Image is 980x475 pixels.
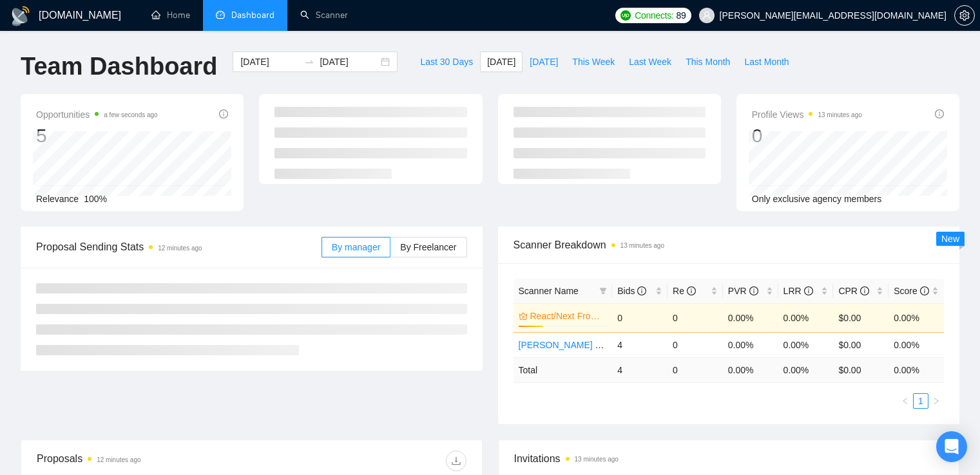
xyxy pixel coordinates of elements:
li: 1 [913,393,928,409]
span: info-circle [804,286,813,295]
span: Opportunities [36,107,158,122]
span: [DATE] [487,55,515,69]
span: filter [597,281,610,301]
span: 89 [677,8,686,23]
td: 4 [612,357,668,382]
span: Last Week [629,55,671,69]
span: info-circle [860,286,869,295]
span: Profile Views [752,107,862,122]
span: LRR [783,286,813,296]
a: 1 [914,394,928,408]
button: Last Week [622,51,678,72]
span: user [702,11,711,20]
span: Re [673,286,696,296]
td: 0 [668,303,723,332]
td: 0.00 % [889,357,944,382]
span: info-circle [935,109,944,118]
span: New [941,234,959,244]
button: [DATE] [480,51,523,72]
span: info-circle [637,286,646,295]
span: CPR [838,286,869,296]
span: info-circle [749,286,758,295]
div: 0 [752,124,862,148]
td: 0.00 % [723,357,778,382]
span: Bids [617,286,646,296]
span: By Freelancer [400,242,456,252]
time: a few seconds ago [104,111,157,118]
td: 0 [668,332,723,357]
td: 0.00% [889,332,944,357]
td: 0.00% [723,303,778,332]
span: crown [519,312,528,321]
button: This Month [678,51,737,72]
time: 13 minutes ago [620,242,664,249]
button: Last 30 Days [413,51,480,72]
button: This Week [565,51,622,72]
span: info-circle [219,109,228,118]
span: download [447,456,466,466]
button: [DATE] [523,51,565,72]
span: filter [599,287,607,295]
button: right [928,393,944,409]
div: Open Intercom Messenger [936,431,967,462]
td: 0.00% [723,332,778,357]
time: 13 minutes ago [575,456,619,463]
span: Proposal Sending Stats [36,239,322,255]
h1: Team Dashboard [21,51,217,82]
div: 5 [36,124,158,148]
span: Relevance [36,194,79,204]
a: searchScanner [300,10,348,21]
td: 4 [612,332,668,357]
td: $0.00 [833,332,889,357]
time: 12 minutes ago [97,456,140,463]
input: End date [320,55,378,69]
span: Last 30 Days [420,55,473,69]
img: upwork-logo.png [620,10,631,21]
td: 0 [668,357,723,382]
td: 0.00% [778,303,834,332]
span: This Week [572,55,615,69]
td: 0.00 % [778,357,834,382]
td: $0.00 [833,303,889,332]
span: to [304,57,314,67]
span: [DATE] [530,55,558,69]
a: homeHome [151,10,190,21]
span: Connects: [635,8,673,23]
img: logo [10,6,31,26]
span: left [901,397,909,405]
td: 0.00% [889,303,944,332]
span: PVR [728,286,758,296]
td: Total [514,357,613,382]
span: Score [894,286,928,296]
td: 0 [612,303,668,332]
button: left [898,393,913,409]
span: swap-right [304,57,314,67]
button: setting [954,5,975,26]
div: Proposals [37,451,251,471]
span: Scanner Breakdown [514,237,945,253]
span: Only exclusive agency members [752,194,882,204]
span: info-circle [920,286,929,295]
input: Start date [240,55,299,69]
span: info-circle [687,286,696,295]
span: Dashboard [231,10,274,21]
span: Scanner Name [519,286,579,296]
time: 12 minutes ago [158,245,202,252]
li: Previous Page [898,393,913,409]
li: Next Page [928,393,944,409]
a: setting [954,10,975,21]
span: Invitations [514,451,944,467]
button: download [446,451,466,471]
span: right [932,397,940,405]
td: $ 0.00 [833,357,889,382]
a: React/Next Frontend Dev [530,309,605,323]
time: 13 minutes ago [818,111,861,118]
span: By manager [332,242,380,252]
span: dashboard [216,10,225,19]
td: 0.00% [778,332,834,357]
span: 100% [84,194,107,204]
span: This Month [686,55,730,69]
span: setting [955,10,974,21]
a: [PERSON_NAME] Development [519,340,649,350]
